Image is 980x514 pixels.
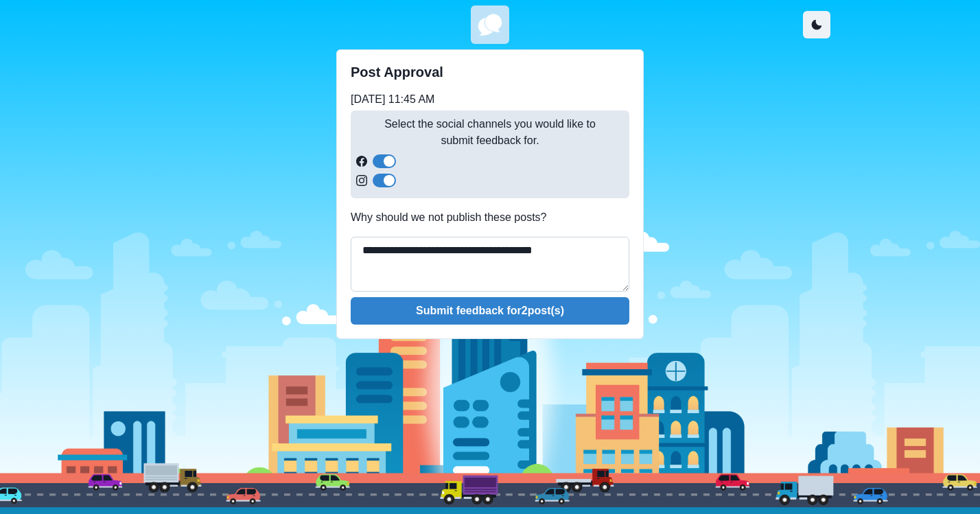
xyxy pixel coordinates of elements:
[351,297,629,325] button: Submit feedback for2post(s)
[351,209,629,226] p: Why should we not publish these posts?
[351,91,629,108] p: [DATE] 11:45 AM
[356,116,624,149] p: Select the social channels you would like to submit feedback for.
[474,8,506,41] img: u8dYElcwoIgCIIgCIIgCIIgCIIgCIIgCIIgCIIgCIIgCIIgCIIgCIIgCIIgCIIgCIKgBfgfhTKg+uHK8RYAAAAASUVORK5CYII=
[803,11,830,38] button: Toggle Mode
[351,64,629,80] h2: Post Approval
